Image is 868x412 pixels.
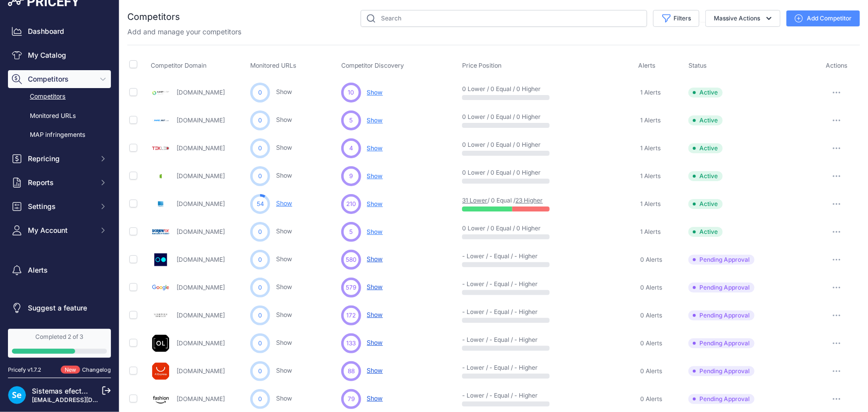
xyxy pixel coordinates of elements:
a: Show [276,227,292,235]
p: 0 Lower / 0 Equal / 0 Higher [462,169,526,177]
button: Add Competitor [786,10,860,26]
p: 0 Lower / 0 Equal / 0 Higher [462,141,526,149]
p: - Lower / - Equal / - Higher [462,336,526,344]
span: 580 [346,255,357,264]
span: 0 [258,395,262,404]
span: Show [367,255,383,263]
span: Alerts [638,62,656,69]
a: 1 Alerts [638,227,661,237]
span: Competitors [28,74,93,84]
span: 0 [258,283,262,292]
span: 5 [349,227,353,236]
a: Show [276,172,292,179]
p: - Lower / - Equal / - Higher [462,392,526,400]
span: 1 Alerts [640,228,661,236]
span: 133 [346,339,356,348]
span: Active [688,227,723,237]
span: Active [688,171,723,181]
a: Completed 2 of 3 [8,329,111,358]
span: 0 Alerts [640,339,662,347]
p: Add and manage your competitors [127,27,241,37]
a: 1 Alerts [638,115,661,125]
span: Pending Approval [688,255,755,265]
div: Pricefy v1.7.2 [8,366,41,374]
span: New [61,366,80,374]
a: MAP infringements [8,126,111,144]
span: Show [367,144,383,152]
span: 88 [348,367,355,376]
a: Show [276,116,292,123]
span: Show [367,395,383,402]
span: Settings [28,202,93,211]
a: Show [276,200,292,207]
span: 0 [258,88,262,97]
span: 0 [258,144,262,153]
span: Active [688,115,723,125]
a: [DOMAIN_NAME] [177,395,225,403]
a: Show [276,367,292,374]
h2: Competitors [127,10,180,24]
span: Status [688,62,707,69]
a: [DOMAIN_NAME] [177,172,225,180]
span: 1 Alerts [640,116,661,124]
span: 0 [258,311,262,320]
span: 0 [258,116,262,125]
span: Reports [28,178,93,188]
span: Show [367,283,383,291]
span: 0 Alerts [640,367,662,375]
span: 5 [349,116,353,125]
span: 0 Alerts [640,256,662,264]
a: Show [276,339,292,346]
span: Price Position [462,62,501,69]
span: Actions [826,62,848,69]
span: Pending Approval [688,394,755,404]
a: Show [276,144,292,151]
span: 579 [346,283,356,292]
a: [DOMAIN_NAME] [177,200,225,207]
span: 210 [346,200,356,208]
span: Show [367,339,383,346]
span: Show [367,89,383,96]
span: My Account [28,225,93,235]
p: - Lower / - Equal / - Higher [462,364,526,372]
span: Show [367,172,383,180]
button: My Account [8,221,111,239]
a: Suggest a feature [8,299,111,317]
a: Show [276,88,292,96]
span: Active [688,143,723,153]
p: 0 Lower / 0 Equal / 0 Higher [462,224,526,232]
a: [DOMAIN_NAME] [177,116,225,124]
a: Changelog [82,366,111,373]
span: Pending Approval [688,283,755,293]
span: Show [367,311,383,318]
p: 0 Lower / 0 Equal / 0 Higher [462,85,526,93]
span: 10 [348,88,354,97]
span: 1 Alerts [640,144,661,152]
span: Pending Approval [688,338,755,348]
span: 0 Alerts [640,395,662,403]
p: / 0 Equal / [462,197,526,205]
span: 1 Alerts [640,172,661,180]
div: Completed 2 of 3 [12,333,107,341]
span: 1 Alerts [640,200,661,208]
a: [DOMAIN_NAME] [177,89,225,96]
span: Repricing [28,154,93,164]
span: Competitor Discovery [341,62,404,69]
p: - Lower / - Equal / - Higher [462,280,526,288]
a: 1 Alerts [638,199,661,209]
a: [DOMAIN_NAME] [177,311,225,319]
span: 0 [258,367,262,376]
span: 0 [258,227,262,236]
a: [EMAIL_ADDRESS][DOMAIN_NAME] [32,396,136,404]
span: Show [367,200,383,207]
span: Show [367,116,383,124]
a: My Catalog [8,46,111,64]
button: Reports [8,174,111,192]
a: Competitors [8,88,111,105]
nav: Sidebar [8,22,111,317]
span: Competitor Domain [151,62,206,69]
a: [DOMAIN_NAME] [177,367,225,375]
button: Filters [653,10,699,27]
a: Sistemas efectoLED [32,387,98,395]
span: Show [367,228,383,235]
